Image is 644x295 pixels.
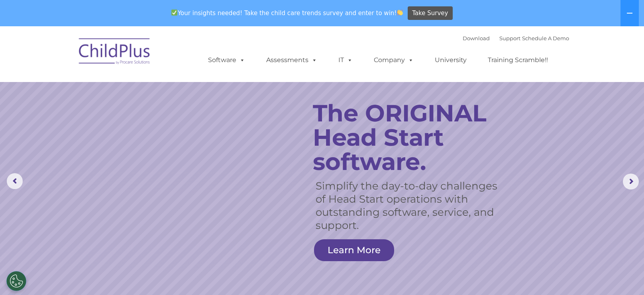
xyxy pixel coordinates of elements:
[408,6,453,20] a: Take Survey
[397,10,403,16] img: 👏
[499,35,520,41] a: Support
[171,10,177,16] img: ✅
[258,52,325,68] a: Assessments
[111,53,135,59] span: Last name
[200,52,253,68] a: Software
[168,5,406,21] span: Your insights needed! Take the child care trends survey and enter to win!
[427,52,475,68] a: University
[463,35,490,41] a: Download
[522,35,569,41] a: Schedule A Demo
[480,52,556,68] a: Training Scramble!!
[514,209,644,295] iframe: Chat Widget
[111,85,145,91] span: Phone number
[6,271,26,291] button: Cookies Settings
[463,35,569,41] font: |
[316,180,504,232] rs-layer: Simplify the day-to-day challenges of Head Start operations with outstanding software, service, a...
[330,52,361,68] a: IT
[75,33,155,72] img: ChildPlus by Procare Solutions
[313,101,514,174] rs-layer: The ORIGINAL Head Start software.
[412,6,448,20] span: Take Survey
[366,52,422,68] a: Company
[314,239,394,261] a: Learn More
